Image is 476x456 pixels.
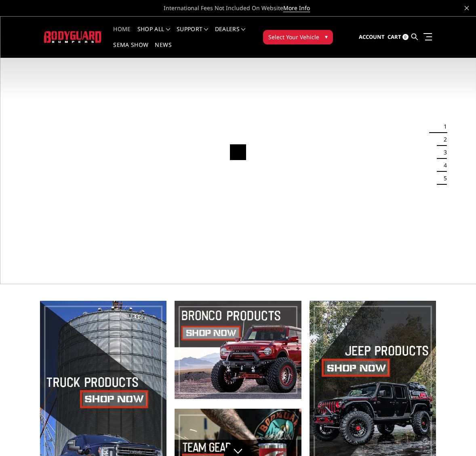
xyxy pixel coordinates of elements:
a: Cart 0 [388,26,409,48]
a: shop all [137,26,170,42]
a: News [155,42,171,58]
a: SEMA Show [113,42,148,58]
img: BODYGUARD BUMPERS [44,31,102,42]
a: Support [177,26,209,42]
button: 3 of 5 [439,146,447,159]
span: Select Your Vehicle [268,33,319,41]
a: Account [359,26,385,48]
button: 5 of 5 [439,172,447,185]
span: Account [359,33,385,40]
span: 0 [402,34,409,40]
a: Dealers [215,26,246,42]
span: ▾ [325,32,328,41]
button: 1 of 5 [439,120,447,133]
a: Home [113,26,131,42]
button: 4 of 5 [439,159,447,172]
button: 2 of 5 [439,133,447,146]
a: More Info [283,4,310,12]
span: Cart [388,33,401,40]
button: Select Your Vehicle [263,30,333,44]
